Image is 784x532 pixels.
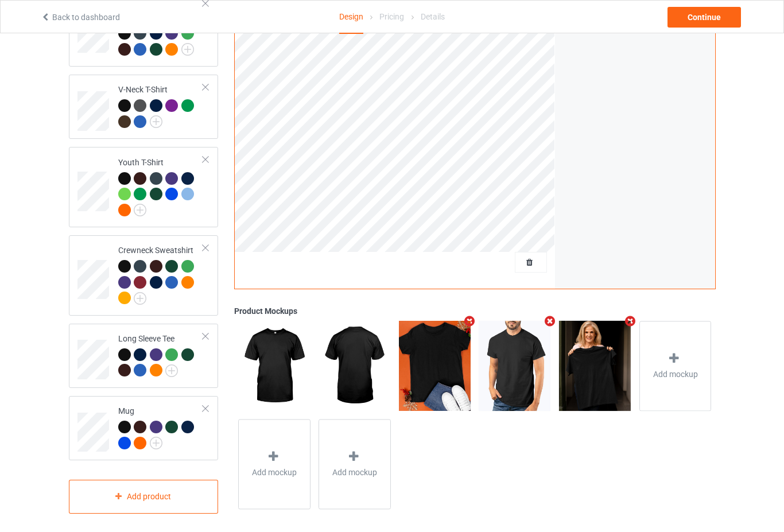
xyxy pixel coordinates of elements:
div: V-Neck T-Shirt [69,75,219,139]
img: svg+xml;base64,PD94bWwgdmVyc2lvbj0iMS4wIiBlbmNvZGluZz0iVVRGLTgiPz4KPHN2ZyB3aWR0aD0iMjJweCIgaGVpZ2... [150,115,162,128]
span: Add mockup [332,467,377,479]
div: Crewneck Sweatshirt [118,244,204,304]
img: svg+xml;base64,PD94bWwgdmVyc2lvbj0iMS4wIiBlbmNvZGluZz0iVVRGLTgiPz4KPHN2ZyB3aWR0aD0iMjJweCIgaGVpZ2... [150,437,162,449]
i: Remove mockup [623,316,638,328]
div: Add product [69,480,219,514]
div: Product Mockups [234,306,715,317]
div: Add mockup [639,321,712,411]
img: svg+xml;base64,PD94bWwgdmVyc2lvbj0iMS4wIiBlbmNvZGluZz0iVVRGLTgiPz4KPHN2ZyB3aWR0aD0iMjJweCIgaGVpZ2... [165,364,178,377]
img: regular.jpg [238,321,310,411]
div: Details [421,1,445,33]
div: Mug [118,405,204,448]
img: svg+xml;base64,PD94bWwgdmVyc2lvbj0iMS4wIiBlbmNvZGluZz0iVVRGLTgiPz4KPHN2ZyB3aWR0aD0iMjJweCIgaGVpZ2... [134,292,146,305]
div: Pricing [379,1,404,33]
img: regular.jpg [479,321,550,411]
i: Remove mockup [463,316,477,328]
div: Long Sleeve Tee [118,333,204,376]
div: V-Neck T-Shirt [118,84,204,127]
img: svg+xml;base64,PD94bWwgdmVyc2lvbj0iMS4wIiBlbmNvZGluZz0iVVRGLTgiPz4KPHN2ZyB3aWR0aD0iMjJweCIgaGVpZ2... [181,43,194,56]
i: Remove mockup [543,316,557,328]
div: Continue [667,7,741,28]
div: Design [339,1,363,34]
div: Mug [69,396,219,460]
div: Youth T-Shirt [69,147,219,227]
img: regular.jpg [399,321,471,411]
img: regular.jpg [559,321,631,411]
div: Youth T-Shirt [118,157,204,216]
a: Back to dashboard [41,13,120,22]
div: Add mockup [319,420,391,510]
img: svg+xml;base64,PD94bWwgdmVyc2lvbj0iMS4wIiBlbmNvZGluZz0iVVRGLTgiPz4KPHN2ZyB3aWR0aD0iMjJweCIgaGVpZ2... [134,204,146,216]
div: Add mockup [238,420,311,510]
span: Add mockup [252,467,297,479]
div: Long Sleeve Tee [69,324,219,388]
span: Add mockup [653,369,698,380]
div: Crewneck Sweatshirt [69,235,219,316]
img: regular.jpg [319,321,390,411]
